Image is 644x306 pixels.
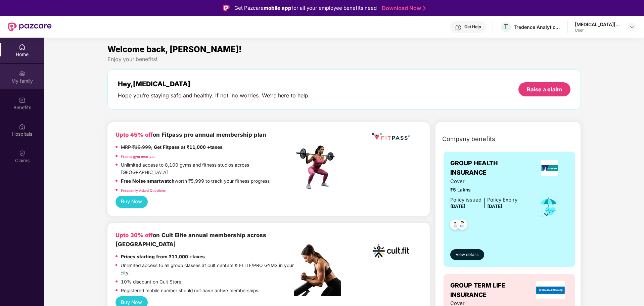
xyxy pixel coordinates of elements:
[8,23,52,31] img: New Pazcare Logo
[514,24,561,30] div: Tredence Analytics Solutions Private Limited
[575,21,622,28] div: [MEDICAL_DATA][PERSON_NAME]
[19,44,26,50] img: svg+xml;base64,PHN2ZyBpZD0iSG9tZSIgeG1sbnM9Imh0dHA6Ly93d3cudzMub3JnLzIwMDAvc3ZnIiB3aWR0aD0iMjAiIG...
[154,144,223,150] strong: Get Fitpass at ₹11,000 +taxes
[19,97,26,103] img: svg+xml;base64,PHN2ZyBpZD0iQmVuZWZpdHMiIHhtbG5zPSJodHRwOi8vd3d3LnczLm9yZy8yMDAwL3N2ZyIgd2lkdGg9Ij...
[234,4,377,12] div: Get Pazcare for all your employee benefits need
[116,131,266,138] b: on Fitpass pro annual membership plan
[121,178,175,184] strong: Free Noise smartwatch
[442,134,495,144] span: Company benefits
[121,262,294,276] p: Unlimited access to all group classes at cult centers & ELITE/PRO GYMS in your city.
[116,196,148,208] button: Buy Now
[455,24,462,31] img: svg+xml;base64,PHN2ZyBpZD0iSGVscC0zMngzMiIgeG1sbnM9Imh0dHA6Ly93d3cudzMub3JnLzIwMDAvc3ZnIiB3aWR0aD...
[116,232,153,238] b: Upto 30% off
[541,160,558,176] img: insurerLogo
[487,204,502,209] span: [DATE]
[118,80,310,88] div: Hey, [MEDICAL_DATA]
[223,5,230,11] img: Logo
[454,217,470,234] img: svg+xml;base64,PHN2ZyB4bWxucz0iaHR0cDovL3d3dy53My5vcmcvMjAwMC9zdmciIHdpZHRoPSI0OC45NDMiIGhlaWdodD...
[629,24,635,30] img: svg+xml;base64,PHN2ZyBpZD0iRHJvcGRvd24tMzJ4MzIiIHhtbG5zPSJodHRwOi8vd3d3LnczLm9yZy8yMDAwL3N2ZyIgd2...
[121,188,167,192] a: Frequently Asked Questions!
[121,178,270,185] p: worth ₹5,999 to track your fitness progress
[19,70,26,77] img: svg+xml;base64,PHN2ZyB3aWR0aD0iMjAiIGhlaWdodD0iMjAiIHZpZXdCb3g9IjAgMCAyMCAyMCIgZmlsbD0ibm9uZSIgeG...
[371,130,411,143] img: fppp.png
[121,287,260,295] p: Registered mobile number should not have active memberships.
[116,131,153,138] b: Upto 45% off
[19,123,26,130] img: svg+xml;base64,PHN2ZyBpZD0iSG9zcGl0YWxzIiB4bWxucz0iaHR0cDovL3d3dy53My5vcmcvMjAwMC9zdmciIHdpZHRoPS...
[371,231,411,271] img: cult.png
[450,178,517,185] span: Cover
[121,144,152,150] del: MRP ₹19,999,
[464,24,481,30] div: Get Help
[121,254,205,259] strong: Prices starting from ₹11,000 +taxes
[294,244,341,296] img: pc2.png
[450,186,517,194] span: ₹5 Lakhs
[456,252,478,258] span: View details
[447,217,463,234] img: svg+xml;base64,PHN2ZyB4bWxucz0iaHR0cDovL3d3dy53My5vcmcvMjAwMC9zdmciIHdpZHRoPSI0OC45NDMiIGhlaWdodD...
[450,196,481,204] div: Policy issued
[121,278,183,286] p: 10% discount on Cult Store.
[116,232,266,247] b: on Cult Elite annual membership across [GEOGRAPHIC_DATA]
[294,144,341,191] img: fpp.png
[487,196,517,204] div: Policy Expiry
[527,86,562,93] div: Raise a claim
[450,204,465,209] span: [DATE]
[382,5,424,12] a: Download Now
[450,159,531,178] span: GROUP HEALTH INSURANCE
[536,281,565,299] img: insurerLogo
[19,150,26,157] img: svg+xml;base64,PHN2ZyBpZD0iQ2xhaW0iIHhtbG5zPSJodHRwOi8vd3d3LnczLm9yZy8yMDAwL3N2ZyIgd2lkdGg9IjIwIi...
[423,5,426,12] img: Stroke
[450,281,533,300] span: GROUP TERM LIFE INSURANCE
[538,195,559,218] img: icon
[118,92,310,99] div: Hope you’re staying safe and healthy. If not, no worries. We’re here to help.
[504,23,508,31] span: T
[264,5,291,11] strong: mobile app
[121,155,155,159] a: Fitpass gym near you
[450,249,484,260] button: View details
[575,28,622,33] div: User
[107,56,581,63] div: Enjoy your benefits!
[107,44,242,54] span: Welcome back, [PERSON_NAME]!
[121,162,294,176] p: Unlimited access to 8,100 gyms and fitness studios across [GEOGRAPHIC_DATA]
